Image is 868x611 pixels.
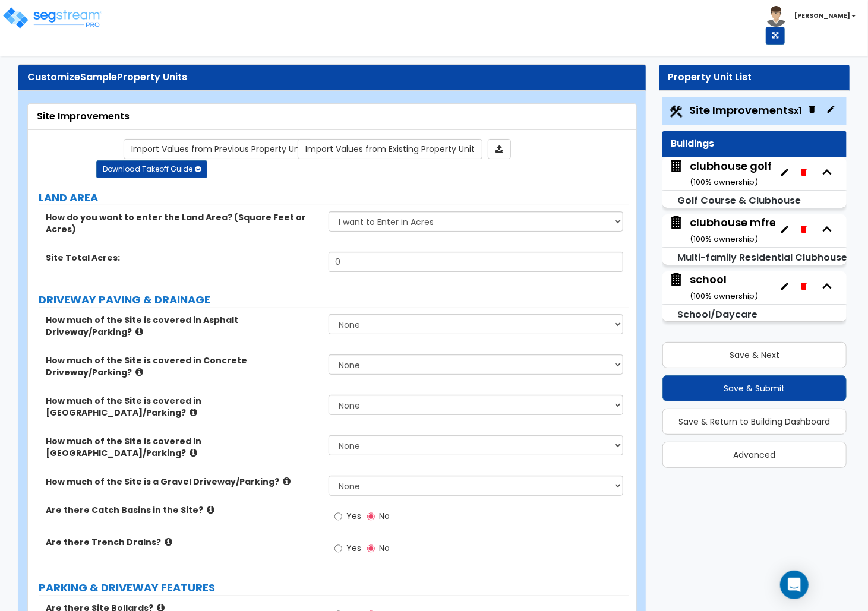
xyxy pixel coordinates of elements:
label: How do you want to enter the Land Area? (Square Feet or Acres) [46,211,320,235]
input: No [367,510,375,523]
i: click for more info! [207,505,214,514]
i: click for more info! [283,477,291,486]
input: No [367,542,375,555]
b: [PERSON_NAME] [794,11,850,20]
small: Golf Course & Clubhouse [678,194,801,207]
label: How much of the Site is covered in Concrete Driveway/Parking? [46,354,320,378]
label: Are there Trench Drains? [46,536,320,548]
img: building.svg [668,272,684,287]
img: building.svg [668,159,684,174]
div: Open Intercom Messenger [780,571,809,599]
div: school [690,272,758,302]
a: Import the dynamic attribute values from previous properties. [124,139,313,159]
a: Import the dynamic attribute values from existing properties. [298,139,482,159]
small: x1 [794,105,802,117]
input: Yes [334,542,342,555]
span: No [379,510,390,522]
i: click for more info! [165,537,172,546]
img: avatar.png [766,6,787,27]
label: Are there Catch Basins in the Site? [46,504,320,516]
a: Import the dynamic attributes value through Excel sheet [488,139,511,159]
label: DRIVEWAY PAVING & DRAINAGE [39,292,629,308]
small: ( 100 % ownership) [690,290,758,302]
i: click for more info! [135,368,143,376]
button: Download Takeoff Guide [96,160,207,178]
i: click for more info! [190,448,197,457]
button: Save & Submit [662,375,847,401]
div: Buildings [671,137,838,151]
div: clubhouse mfres [690,215,782,245]
img: logo_pro_r.png [2,6,103,30]
small: Multi-family Residential Clubhouse [678,251,848,264]
img: Construction.png [668,104,684,119]
span: Yes [346,510,361,522]
i: click for more info! [135,327,143,336]
label: How much of the Site is covered in [GEOGRAPHIC_DATA]/Parking? [46,395,320,419]
span: school [668,272,758,302]
label: How much of the Site is covered in Asphalt Driveway/Parking? [46,314,320,338]
label: Site Total Acres: [46,252,320,264]
span: Site Improvements [690,103,802,118]
span: clubhouse mfres [668,215,775,245]
span: Download Takeoff Guide [103,164,192,174]
small: ( 100 % ownership) [690,176,758,188]
div: Customize Property Units [27,71,637,84]
label: LAND AREA [39,190,629,205]
i: click for more info! [190,408,197,417]
button: Advanced [662,442,847,468]
small: ( 100 % ownership) [690,233,758,245]
label: PARKING & DRIVEWAY FEATURES [39,580,629,596]
button: Save & Return to Building Dashboard [662,409,847,435]
span: No [379,542,390,554]
label: How much of the Site is covered in [GEOGRAPHIC_DATA]/Parking? [46,435,320,459]
div: Site Improvements [37,110,627,124]
label: How much of the Site is a Gravel Driveway/Parking? [46,476,320,487]
img: building.svg [668,215,684,230]
span: Sample [80,70,117,84]
input: Yes [334,510,342,523]
small: School/Daycare [678,308,758,321]
span: Yes [346,542,361,554]
span: clubhouse golf [668,159,772,189]
button: Save & Next [662,342,847,368]
div: clubhouse golf [690,159,772,189]
div: Property Unit List [668,71,841,84]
